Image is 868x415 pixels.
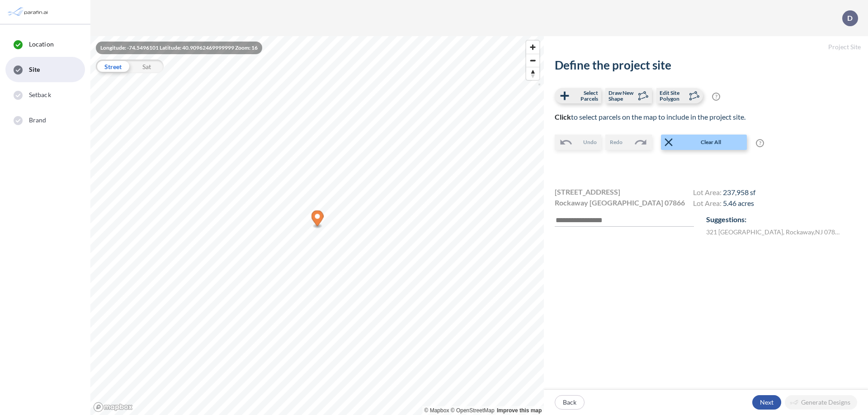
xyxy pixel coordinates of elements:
[675,138,746,146] span: Clear All
[7,4,51,20] img: Parafin
[90,36,544,415] canvas: Map
[526,54,539,67] button: Zoom out
[693,199,755,210] h4: Lot Area:
[571,90,598,102] span: Select Parcels
[93,402,133,412] a: Mapbox homepage
[555,395,585,410] button: Back
[605,135,652,150] button: Redo
[610,138,623,146] span: Redo
[706,214,857,225] p: Suggestions:
[526,67,539,80] button: Reset bearing to north
[544,36,868,58] h5: Project Site
[29,40,54,49] span: Location
[497,407,542,414] a: Improve this map
[555,187,620,197] span: [STREET_ADDRESS]
[661,135,747,150] button: Clear All
[723,188,755,196] span: 237,958 sf
[29,65,40,74] span: Site
[29,116,47,125] span: Brand
[609,90,635,102] span: Draw New Shape
[712,93,720,101] span: ?
[555,112,571,121] b: Click
[583,138,597,146] span: Undo
[706,227,842,237] label: 321 [GEOGRAPHIC_DATA] , Rockaway , NJ 07866 , US
[555,112,745,121] span: to select parcels on the map to include in the project site.
[555,58,857,72] h2: Define the project site
[555,197,685,208] span: Rockaway [GEOGRAPHIC_DATA] 07866
[425,407,449,414] a: Mapbox
[526,67,539,80] span: Reset bearing to north
[660,90,686,102] span: Edit Site Polygon
[29,90,51,99] span: Setback
[847,14,853,22] p: D
[130,60,164,73] div: Sat
[451,407,495,414] a: OpenStreetMap
[756,139,764,147] span: ?
[96,60,130,73] div: Street
[555,135,601,150] button: Undo
[311,210,324,229] div: Map marker
[526,54,539,67] span: Zoom out
[563,398,576,407] p: Back
[96,42,262,54] div: Longitude: -74.5496101 Latitude: 40.90962469999999 Zoom: 16
[526,41,539,54] button: Zoom in
[693,188,755,199] h4: Lot Area:
[723,199,754,207] span: 5.46 acres
[752,395,781,410] button: Next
